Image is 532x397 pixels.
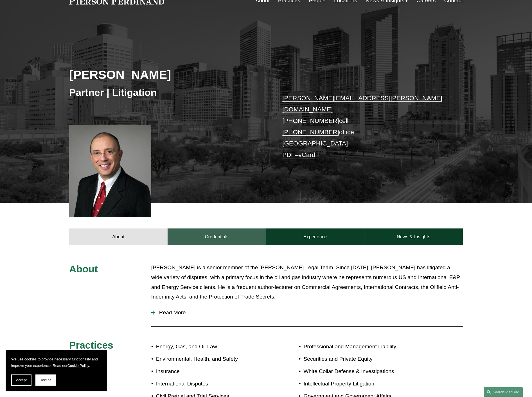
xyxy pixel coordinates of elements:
[69,263,98,274] span: About
[282,151,295,158] a: PDF
[151,305,463,320] button: Read More
[16,378,27,382] span: Accept
[364,228,463,245] a: News & Insights
[155,309,463,316] span: Read More
[304,342,430,352] p: Professional and Management Liability
[11,356,101,369] p: We use cookies to provide necessary functionality and improve your experience. Read our .
[304,379,430,389] p: Intellectual Property Litigation
[304,367,430,376] p: White Collar Defense & Investigations
[282,117,339,124] a: [PHONE_NUMBER]
[69,228,168,245] a: About
[11,374,31,386] button: Accept
[282,95,442,113] a: [PERSON_NAME][EMAIL_ADDRESS][PERSON_NAME][DOMAIN_NAME]
[156,342,266,352] p: Energy, Gas, and Oil Law
[304,354,430,364] p: Securities and Private Equity
[484,387,523,397] a: Search this site
[6,350,107,391] section: Cookie banner
[69,67,266,82] h2: [PERSON_NAME]
[156,367,266,376] p: Insurance
[69,86,266,99] h3: Partner | Litigation
[299,151,315,158] a: vCard
[168,228,266,245] a: Credentials
[156,379,266,389] p: International Disputes
[40,378,51,382] span: Decline
[35,374,56,386] button: Decline
[151,263,463,302] p: [PERSON_NAME] is a senior member of the [PERSON_NAME] Legal Team. Since [DATE], [PERSON_NAME] has...
[282,93,446,161] p: cell office [GEOGRAPHIC_DATA] –
[67,364,89,368] a: Cookie Policy
[282,129,339,136] a: [PHONE_NUMBER]
[156,354,266,364] p: Environmental, Health, and Safety
[266,228,364,245] a: Experience
[69,340,113,351] span: Practices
